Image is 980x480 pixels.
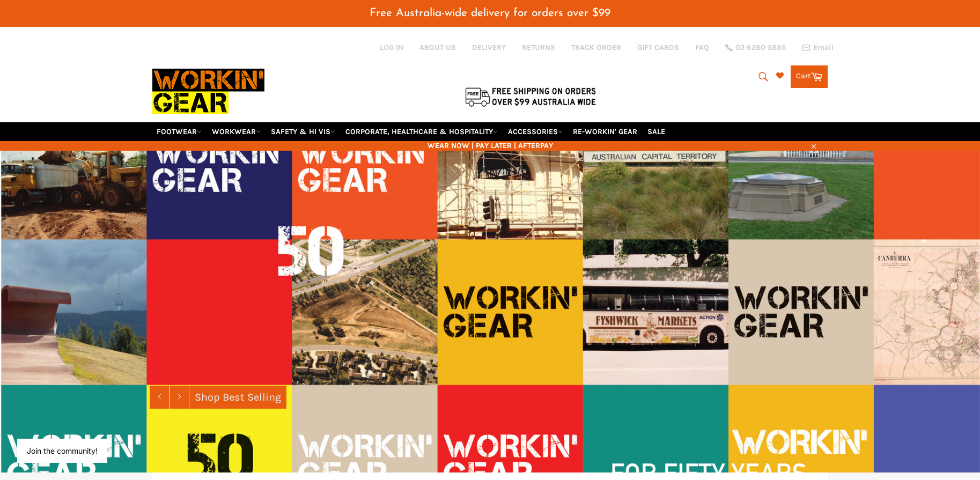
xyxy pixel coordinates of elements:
a: ACCESSORIES [504,122,567,141]
img: Flat $9.95 shipping Australia wide [463,85,598,108]
a: Log in [380,43,403,52]
span: Email [813,44,834,51]
a: DELIVERY [472,42,506,53]
a: RE-WORKIN' GEAR [569,122,642,141]
a: CORPORATE, HEALTHCARE & HOSPITALITY [341,122,502,141]
a: TRACK ORDER [571,42,621,53]
a: SAFETY & HI VIS [267,122,340,141]
a: ABOUT US [419,42,456,53]
span: Free Australia-wide delivery for orders over $99 [370,8,610,19]
a: SALE [643,122,669,141]
a: Email [802,43,834,52]
a: RETURNS [522,42,555,53]
a: FOOTWEAR [152,122,206,141]
a: Cart [791,65,828,88]
img: Workin Gear leaders in Workwear, Safety Boots, PPE, Uniforms. Australia's No.1 in Workwear [152,61,264,122]
a: WORKWEAR [208,122,265,141]
button: Join the community! [27,446,98,455]
a: Shop Best Selling [189,386,286,409]
a: FAQ [695,42,709,53]
a: 02 6280 5885 [725,44,786,51]
span: 02 6280 5885 [735,44,786,51]
a: GIFT CARDS [637,42,679,53]
span: WEAR NOW | PAY LATER | AFTERPAY [152,141,828,151]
